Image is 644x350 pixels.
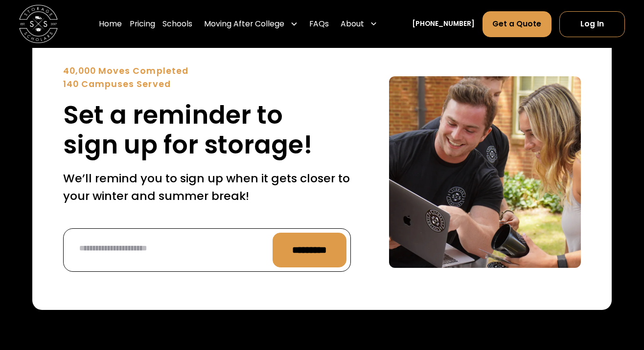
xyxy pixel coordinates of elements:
div: About [341,18,364,30]
form: Reminder Form [63,228,351,272]
img: Sign up for a text reminder. [389,76,581,268]
a: FAQs [309,11,329,38]
a: Schools [162,11,192,38]
a: Log In [559,11,625,37]
div: About [337,11,381,38]
div: 40,000 Moves Completed [63,65,351,78]
p: We’ll remind you to sign up when it gets closer to your winter and summer break! [63,170,351,204]
a: Pricing [130,11,155,38]
a: home [19,5,58,44]
div: Moving After College [200,11,301,38]
a: Get a Quote [483,11,552,37]
a: Home [99,11,122,38]
div: Moving After College [204,18,284,30]
a: [PHONE_NUMBER] [412,19,475,29]
img: Storage Scholars main logo [19,5,58,44]
div: 140 Campuses Served [63,78,351,91]
h2: Set a reminder to sign up for storage! [63,100,351,160]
